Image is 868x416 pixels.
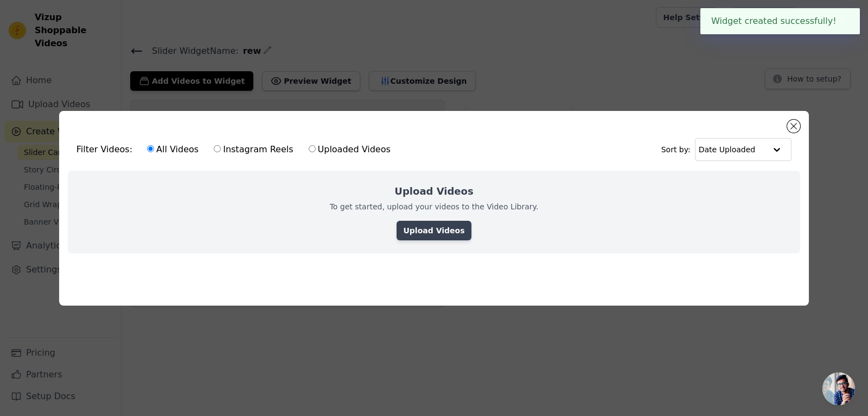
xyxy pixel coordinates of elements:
label: Uploaded Videos [308,142,391,157]
button: Close modal [787,120,800,133]
label: Instagram Reels [213,142,293,157]
div: Widget created successfully! [700,8,860,34]
div: Sort by: [661,138,792,161]
a: Upload Videos [397,221,471,240]
div: Open chat [822,372,855,405]
h2: Upload Videos [394,184,473,199]
div: Filter Videos: [76,137,397,162]
label: All Videos [146,142,199,157]
p: To get started, upload your videos to the Video Library. [330,201,539,212]
button: Close [837,15,849,28]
